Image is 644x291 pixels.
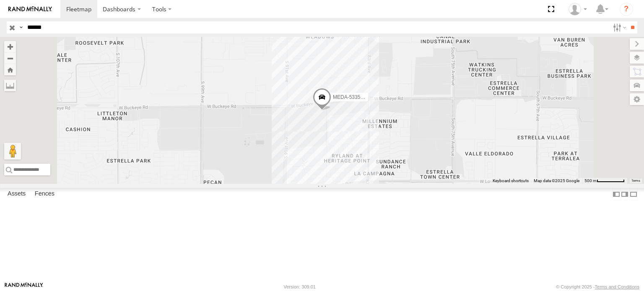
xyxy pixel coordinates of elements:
[493,178,529,184] button: Keyboard shortcuts
[584,178,597,183] span: 500 m
[595,284,639,289] a: Terms and Conditions
[4,52,16,64] button: Zoom out
[556,284,639,289] div: © Copyright 2025 -
[18,21,24,33] label: Search Query
[631,179,640,183] a: Terms (opens in new tab)
[4,41,16,52] button: Zoom in
[582,178,627,184] button: Map Scale: 500 m per 63 pixels
[31,188,59,200] label: Fences
[612,188,621,200] label: Dock Summary Table to the Left
[630,93,644,105] label: Map Settings
[566,3,590,15] div: Jerry Constable
[4,143,21,160] button: Drag Pegman onto the map to open Street View
[610,21,628,33] label: Search Filter Options
[629,188,638,200] label: Hide Summary Table
[621,188,629,200] label: Dock Summary Table to the Right
[620,3,633,16] i: ?
[284,284,316,289] div: Version: 309.01
[534,178,579,183] span: Map data ©2025 Google
[333,94,381,100] span: MEDA-533595-Swing
[8,6,52,12] img: rand-logo.svg
[3,188,30,200] label: Assets
[5,283,43,291] a: Visit our Website
[4,64,16,75] button: Zoom Home
[4,80,16,91] label: Measure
